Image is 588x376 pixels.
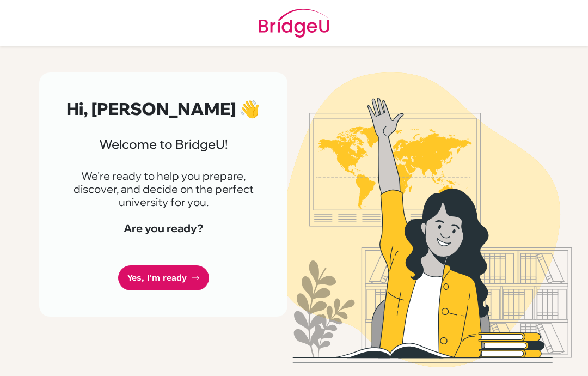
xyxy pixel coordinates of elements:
[118,265,209,291] a: Yes, I'm ready
[65,136,261,151] h3: Welcome to BridgeU!
[65,222,261,235] h4: Are you ready?
[65,169,261,209] p: We're ready to help you prepare, discover, and decide on the perfect university for you.
[65,99,261,119] h2: Hi, [PERSON_NAME] 👋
